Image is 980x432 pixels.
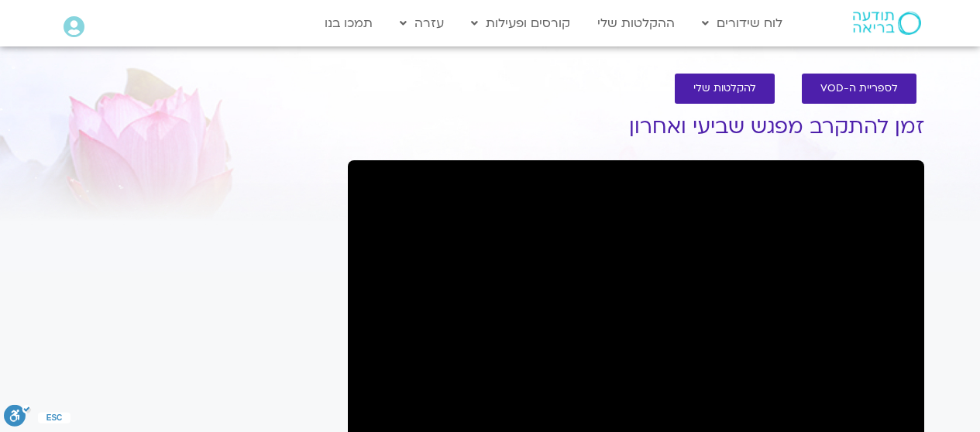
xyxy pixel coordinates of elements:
h1: זמן להתקרב מפגש שביעי ואחרון [348,115,924,139]
span: להקלטות שלי [693,83,756,94]
a: ההקלטות שלי [590,9,683,38]
img: תודעה בריאה [853,12,921,35]
a: להקלטות שלי [675,74,775,104]
a: לוח שידורים [694,9,790,38]
a: תמכו בנו [317,9,380,38]
a: עזרה [392,9,452,38]
a: קורסים ופעילות [463,9,578,38]
a: לספריית ה-VOD [802,74,916,104]
span: לספריית ה-VOD [820,83,898,94]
